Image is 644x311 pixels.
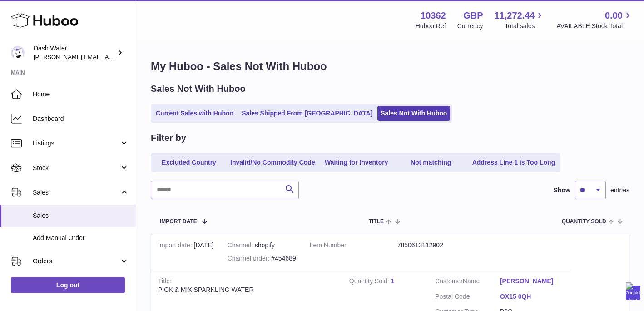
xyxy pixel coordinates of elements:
[397,241,485,250] dd: 7850613112902
[151,132,186,144] h2: Filter by
[505,22,545,30] span: Total sales
[556,10,633,30] a: 0.00 AVAILABLE Stock Total
[500,277,565,286] a: [PERSON_NAME]
[391,277,395,285] a: 1
[320,155,393,170] a: Waiting for Inventory
[11,277,125,293] a: Log out
[610,186,629,195] span: entries
[349,277,391,287] strong: Quantity Sold
[151,83,246,95] h2: Sales Not With Huboo
[500,292,565,301] a: OX15 0QH
[435,277,500,288] dt: Name
[228,255,272,264] strong: Channel order
[228,241,255,251] strong: Channel
[554,186,570,195] label: Show
[228,241,296,250] div: shopify
[33,164,119,172] span: Stock
[562,219,606,225] span: Quantity Sold
[395,155,467,170] a: Not matching
[151,59,629,74] h1: My Huboo - Sales Not With Huboo
[494,10,545,30] a: 11,272.44 Total sales
[11,46,25,60] img: james@dash-water.com
[34,53,182,60] span: [PERSON_NAME][EMAIL_ADDRESS][DOMAIN_NAME]
[33,257,119,266] span: Orders
[33,211,129,220] span: Sales
[421,10,446,22] strong: 10362
[463,10,483,22] strong: GBP
[469,155,559,170] a: Address Line 1 is Too Long
[310,241,397,250] dt: Item Number
[33,139,119,148] span: Listings
[158,241,194,251] strong: Import date
[227,155,318,170] a: Invalid/No Commodity Code
[33,115,129,123] span: Dashboard
[369,219,384,225] span: Title
[160,219,197,225] span: Import date
[435,292,500,303] dt: Postal Code
[377,106,450,121] a: Sales Not With Huboo
[435,277,463,285] span: Customer
[33,188,119,197] span: Sales
[158,277,172,287] strong: Title
[605,10,623,22] span: 0.00
[33,234,129,242] span: Add Manual Order
[158,286,336,294] div: PICK & MIX SPARKLING WATER
[494,10,535,22] span: 11,272.44
[34,44,115,61] div: Dash Water
[151,234,221,270] td: [DATE]
[416,22,446,30] div: Huboo Ref
[153,106,237,121] a: Current Sales with Huboo
[33,90,129,99] span: Home
[238,106,376,121] a: Sales Shipped From [GEOGRAPHIC_DATA]
[457,22,483,30] div: Currency
[228,254,296,263] div: #454689
[556,22,633,30] span: AVAILABLE Stock Total
[153,155,225,170] a: Excluded Country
